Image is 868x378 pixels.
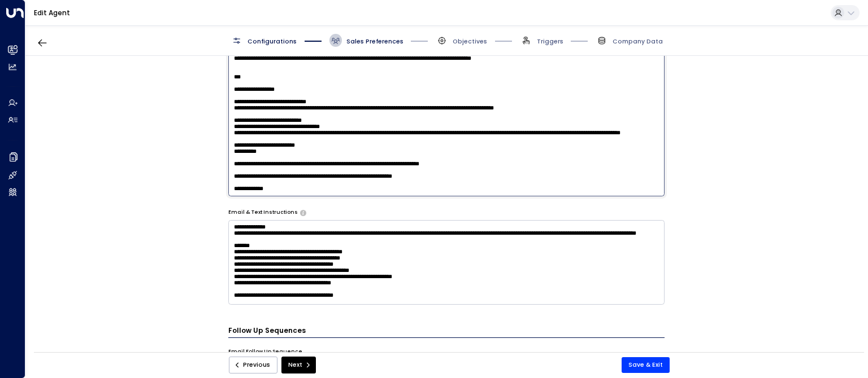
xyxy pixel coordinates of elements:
button: Next [281,357,316,373]
button: Save & Exit [622,357,670,373]
span: Configurations [248,37,297,46]
a: Edit Agent [34,8,70,17]
span: Triggers [537,37,563,46]
span: Sales Preferences [346,37,403,46]
span: Objectives [453,37,487,46]
label: Email Follow Up Sequence [228,348,302,356]
button: Previous [229,357,277,373]
button: Provide any specific instructions you want the agent to follow only when responding to leads via ... [300,210,306,216]
h3: Follow Up Sequences [228,326,665,338]
span: Company Data [613,37,663,46]
label: Email & Text Instructions [228,209,298,217]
